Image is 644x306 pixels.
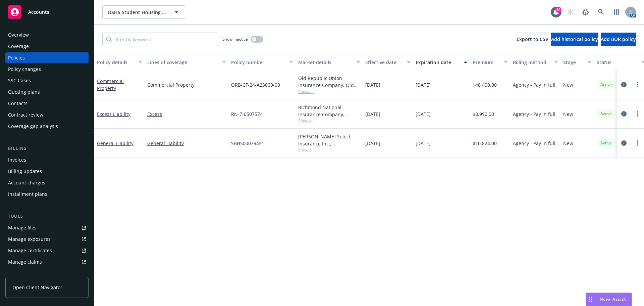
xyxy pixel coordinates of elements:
button: Premium [470,54,510,70]
div: Policy details [97,59,135,66]
div: Expiration date [416,59,460,66]
button: Effective date [363,54,413,70]
a: Excess [147,111,226,118]
span: Show all [298,147,360,153]
a: circleInformation [620,110,628,118]
a: Accounts [5,3,89,21]
div: Coverage gap analysis [8,121,58,132]
button: DSHS Student Housing Investment Group [102,5,186,19]
div: Manage BORs [8,268,40,279]
div: Manage claims [8,257,42,267]
button: Policy number [228,54,296,70]
span: $48,400.00 [473,81,497,88]
span: Add historical policy [551,36,598,42]
a: Start snowing [563,5,577,19]
a: circleInformation [620,139,628,147]
div: Market details [298,59,353,66]
span: New [563,81,573,88]
span: [DATE] [416,140,431,147]
button: Export to CSV [517,33,548,46]
a: Billing updates [5,166,89,177]
span: [DATE] [365,140,380,147]
a: more [633,81,641,89]
a: more [633,110,641,118]
div: Tools [5,213,89,220]
button: Policy details [94,54,145,70]
a: Policies [5,52,89,63]
a: Report a Bug [579,5,592,19]
span: Active [599,82,613,88]
span: Open Client Navigator [12,284,62,291]
button: Stage [560,54,594,70]
span: Nova Assist [600,296,626,302]
button: Add historical policy [551,33,598,46]
span: Show all [298,89,360,94]
span: [DATE] [416,111,431,118]
span: Active [599,140,613,146]
div: Policies [8,52,25,63]
div: Quoting plans [8,87,40,97]
a: Installment plans [5,189,89,200]
a: Invoices [5,155,89,165]
span: ORB-CF-24-A23069-00 [231,81,280,88]
div: Contract review [8,110,43,120]
div: Premium [473,59,500,66]
div: Contacts [8,98,28,109]
div: Manage certificates [8,245,52,256]
div: 12 [555,7,561,13]
div: Billing updates [8,166,42,177]
div: Billing [5,145,89,152]
span: RN-7-0507574 [231,111,263,118]
a: Overview [5,30,89,40]
a: Excess Liability [97,111,130,117]
input: Filter by keyword... [102,33,218,46]
div: Account charges [8,177,45,188]
a: Coverage gap analysis [5,121,89,132]
div: SSC Cases [8,75,31,86]
a: Policy changes [5,64,89,75]
div: [PERSON_NAME] Select Insurance Inc., [PERSON_NAME] Insurance Group, Ltd., RT Specialty Insurance ... [298,133,360,147]
span: Agency - Pay in full [513,140,555,147]
span: Show inactive [222,36,248,42]
span: DSHS Student Housing Investment Group [108,9,166,16]
button: Billing method [510,54,560,70]
button: Add BOR policy [601,33,636,46]
a: Switch app [610,5,623,19]
a: General Liability [147,140,226,147]
button: Expiration date [413,54,470,70]
div: Manage exposures [8,234,51,245]
a: more [633,139,641,147]
span: SBHS00079451 [231,140,264,147]
span: $8,990.00 [473,111,494,118]
div: Installment plans [8,189,47,200]
div: Billing method [513,59,550,66]
span: Show all [298,118,360,124]
span: [DATE] [365,111,380,118]
div: Coverage [8,41,29,52]
div: Policy changes [8,64,41,75]
span: Export to CSV [517,36,548,42]
div: Invoices [8,155,26,165]
span: New [563,140,573,147]
span: New [563,111,573,118]
span: Agency - Pay in full [513,111,555,118]
a: Commercial Property [97,78,124,91]
a: Manage claims [5,257,89,267]
div: Effective date [365,59,403,66]
span: Active [599,111,613,117]
a: SSC Cases [5,75,89,86]
button: Nova Assist [586,293,632,306]
div: Manage files [8,222,37,233]
a: Manage files [5,222,89,233]
div: Lines of coverage [147,59,218,66]
a: Manage exposures [5,234,89,245]
a: Coverage [5,41,89,52]
div: Old Republic Union Insurance Company, Old Republic General Insurance Group, Amwins [298,75,360,89]
a: Commercial Property [147,81,226,88]
div: Stage [563,59,584,66]
span: Agency - Pay in full [513,81,555,88]
div: Richmond National Insurance Company, Richmond National Group, Inc., RT Specialty Insurance Servic... [298,104,360,118]
span: Add BOR policy [601,36,636,42]
a: Contacts [5,98,89,109]
a: circleInformation [620,81,628,89]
